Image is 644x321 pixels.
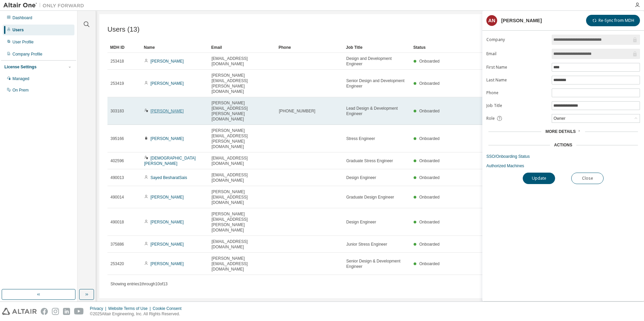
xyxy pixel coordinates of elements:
[151,109,184,113] a: [PERSON_NAME]
[12,27,24,33] div: Users
[552,115,566,122] div: Owner
[554,142,572,148] div: Actions
[346,136,375,141] span: Stress Engineer
[63,308,70,315] img: linkedin.svg
[151,81,184,86] a: [PERSON_NAME]
[107,26,139,33] span: Users (13)
[545,129,576,134] span: More Details
[419,195,440,200] span: Onboarded
[110,261,124,266] span: 253420
[12,15,32,21] div: Dashboard
[3,2,88,9] img: Altair One
[212,239,273,250] span: [EMAIL_ADDRESS][DOMAIN_NAME]
[212,56,273,67] span: [EMAIL_ADDRESS][DOMAIN_NAME]
[144,42,206,53] div: Name
[346,242,387,247] span: Junior Stress Engineer
[486,65,548,70] label: First Name
[346,175,376,180] span: Design Engineer
[486,103,548,108] label: Job Title
[12,39,34,45] div: User Profile
[419,242,440,247] span: Onboarded
[151,261,184,266] a: [PERSON_NAME]
[419,109,440,113] span: Onboarded
[151,175,187,180] a: Sayed BesharatSais
[346,158,393,164] span: Graduate Stress Engineer
[52,308,59,315] img: instagram.svg
[279,42,341,53] div: Phone
[90,306,108,311] div: Privacy
[486,15,497,26] div: AN
[346,42,408,53] div: Job Title
[151,195,184,200] a: [PERSON_NAME]
[212,73,273,94] span: [PERSON_NAME][EMAIL_ADDRESS][PERSON_NAME][DOMAIN_NAME]
[486,77,548,83] label: Last Name
[108,306,153,311] div: Website Terms of Use
[486,154,640,159] a: SSO/Onboarding Status
[151,136,184,141] a: [PERSON_NAME]
[486,90,548,96] label: Phone
[212,155,273,166] span: [EMAIL_ADDRESS][DOMAIN_NAME]
[153,306,185,311] div: Cookie Consent
[110,42,138,53] div: MDH ID
[144,156,196,166] a: [DEMOGRAPHIC_DATA][PERSON_NAME]
[212,189,273,205] span: [PERSON_NAME][EMAIL_ADDRESS][DOMAIN_NAME]
[4,64,36,70] div: License Settings
[571,173,604,184] button: Close
[486,37,548,42] label: Company
[586,15,640,26] button: Re-Sync from MDH
[110,158,124,164] span: 402596
[419,136,440,141] span: Onboarded
[110,175,124,180] span: 490013
[110,108,124,114] span: 303183
[346,106,408,116] span: Lead Design & Development Engineer
[212,128,273,149] span: [PERSON_NAME][EMAIL_ADDRESS][PERSON_NAME][DOMAIN_NAME]
[279,108,315,114] span: [PHONE_NUMBER]
[110,81,124,86] span: 253419
[413,42,598,53] div: Status
[151,242,184,247] a: [PERSON_NAME]
[12,76,29,81] div: Managed
[110,242,124,247] span: 375886
[346,219,376,225] span: Design Engineer
[74,308,84,315] img: youtube.svg
[419,261,440,266] span: Onboarded
[110,136,124,141] span: 395166
[90,311,186,317] p: © 2025 Altair Engineering, Inc. All Rights Reserved.
[552,114,640,122] div: Owner
[151,59,184,64] a: [PERSON_NAME]
[419,175,440,180] span: Onboarded
[110,59,124,64] span: 253418
[2,308,37,315] img: altair_logo.svg
[419,220,440,224] span: Onboarded
[212,256,273,272] span: [PERSON_NAME][EMAIL_ADDRESS][DOMAIN_NAME]
[419,81,440,86] span: Onboarded
[212,100,273,122] span: [PERSON_NAME][EMAIL_ADDRESS][PERSON_NAME][DOMAIN_NAME]
[486,51,548,57] label: Email
[346,258,408,269] span: Senior Design & Development Engineer
[501,18,542,23] div: [PERSON_NAME]
[419,59,440,64] span: Onboarded
[12,87,29,93] div: On Prem
[110,282,168,286] span: Showing entries 1 through 10 of 13
[110,194,124,200] span: 490014
[346,78,408,89] span: Senior Design and Development Engineer
[419,158,440,163] span: Onboarded
[486,163,640,169] a: Authorized Machines
[110,219,124,225] span: 490018
[211,42,273,53] div: Email
[12,51,42,57] div: Company Profile
[486,116,495,121] span: Role
[523,173,555,184] button: Update
[346,194,394,200] span: Graduate Design Engineer
[41,308,48,315] img: facebook.svg
[212,172,273,183] span: [EMAIL_ADDRESS][DOMAIN_NAME]
[346,56,408,67] span: Design and Development Engineer
[151,220,184,224] a: [PERSON_NAME]
[212,211,273,233] span: [PERSON_NAME][EMAIL_ADDRESS][PERSON_NAME][DOMAIN_NAME]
